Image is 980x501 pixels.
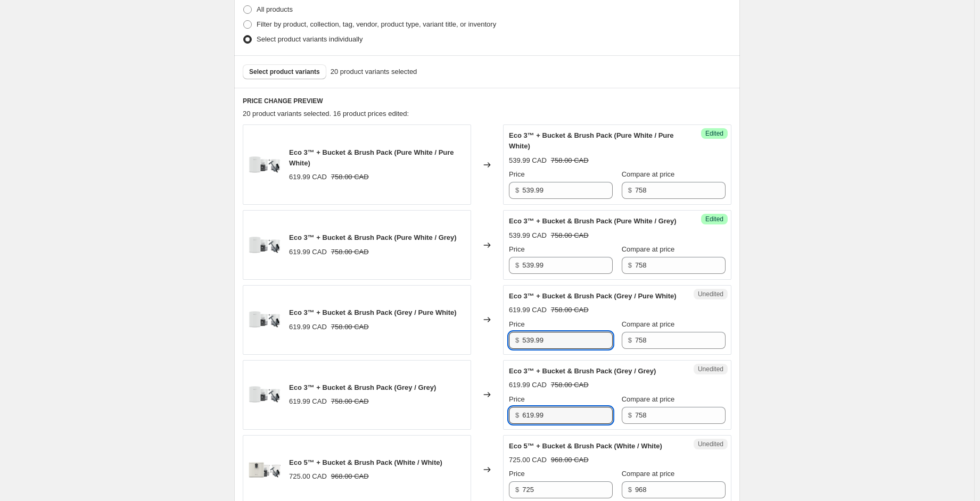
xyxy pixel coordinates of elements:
[331,471,369,482] strike: 968.00 CAD
[622,170,675,178] span: Compare at price
[331,172,369,182] strike: 758.00 CAD
[257,35,363,43] span: Select product variants individually
[698,290,723,298] span: Unedited
[289,172,327,182] div: 619.99 CAD
[289,383,436,391] span: Eco 3™ + Bucket & Brush Pack (Grey / Grey)
[698,440,723,448] span: Unedited
[509,217,677,225] span: Eco 3™ + Bucket & Brush Pack (Pure White / Grey)
[509,131,674,150] span: Eco 3™ + Bucket & Brush Pack (Pure White / Pure White)
[331,396,369,407] strike: 758.00 CAD
[243,97,731,105] h6: PRICE CHANGE PREVIEW
[509,470,525,478] span: Price
[628,336,632,344] span: $
[249,68,320,76] span: Select product variants
[249,304,281,336] img: FC-Eco3_Bucket_Brush_80x.png
[331,247,369,257] strike: 758.00 CAD
[622,395,675,403] span: Compare at price
[509,305,547,315] div: 619.99 CAD
[289,458,442,466] span: Eco 5™ + Bucket & Brush Pack (White / White)
[289,396,327,407] div: 619.99 CAD
[509,170,525,178] span: Price
[698,365,723,373] span: Unedited
[243,110,409,118] span: 20 product variants selected. 16 product prices edited:
[509,230,547,241] div: 539.99 CAD
[289,233,457,241] span: Eco 3™ + Bucket & Brush Pack (Pure White / Grey)
[249,149,281,181] img: FC-Eco3_Bucket_Brush_80x.png
[257,5,293,13] span: All products
[289,247,327,257] div: 619.99 CAD
[705,215,723,223] span: Edited
[331,322,369,332] strike: 758.00 CAD
[515,336,519,344] span: $
[289,148,454,167] span: Eco 3™ + Bucket & Brush Pack (Pure White / Pure White)
[243,64,326,79] button: Select product variants
[509,155,547,166] div: 539.99 CAD
[628,486,632,494] span: $
[249,229,281,261] img: FC-Eco3_Bucket_Brush_80x.png
[622,245,675,253] span: Compare at price
[509,320,525,328] span: Price
[249,379,281,411] img: FC-Eco3_Bucket_Brush_80x.png
[705,129,723,138] span: Edited
[622,470,675,478] span: Compare at price
[509,245,525,253] span: Price
[509,292,677,300] span: Eco 3™ + Bucket & Brush Pack (Grey / Pure White)
[509,442,662,450] span: Eco 5™ + Bucket & Brush Pack (White / White)
[551,305,589,315] strike: 758.00 CAD
[551,455,589,465] strike: 968.00 CAD
[515,186,519,194] span: $
[509,380,547,390] div: 619.99 CAD
[551,155,589,166] strike: 758.00 CAD
[622,320,675,328] span: Compare at price
[289,471,327,482] div: 725.00 CAD
[331,66,417,77] span: 20 product variants selected
[515,261,519,269] span: $
[509,455,547,465] div: 725.00 CAD
[515,411,519,419] span: $
[628,261,632,269] span: $
[249,454,281,486] img: FC-Eco5_Bucket_Brush_80x.png
[551,230,589,241] strike: 758.00 CAD
[628,186,632,194] span: $
[289,308,457,316] span: Eco 3™ + Bucket & Brush Pack (Grey / Pure White)
[289,322,327,332] div: 619.99 CAD
[515,486,519,494] span: $
[509,395,525,403] span: Price
[257,20,496,28] span: Filter by product, collection, tag, vendor, product type, variant title, or inventory
[551,380,589,390] strike: 758.00 CAD
[509,367,656,375] span: Eco 3™ + Bucket & Brush Pack (Grey / Grey)
[628,411,632,419] span: $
